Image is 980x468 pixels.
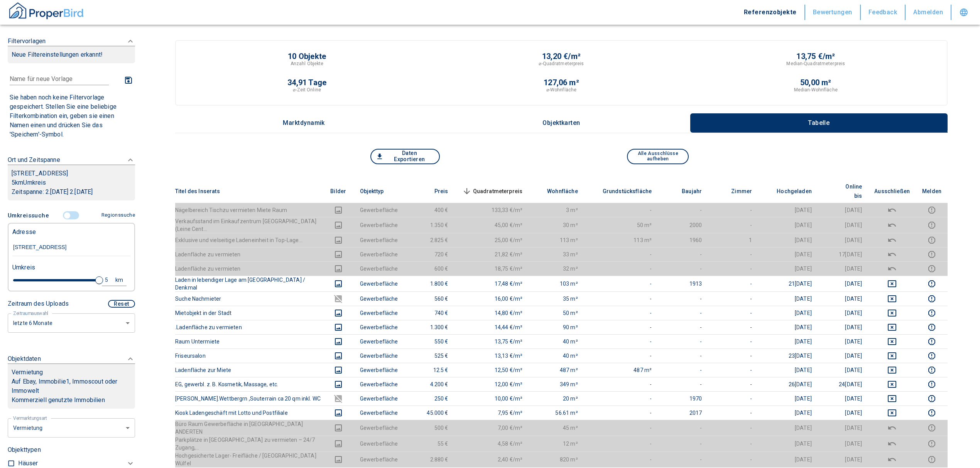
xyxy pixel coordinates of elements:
div: 5 [104,275,118,285]
img: ProperBird Logo and Home Button [8,1,85,20]
button: report this listing [922,408,941,417]
button: Daten Exportieren [370,149,440,164]
td: 18,75 €/m² [455,261,529,276]
td: 21,82 €/m² [455,247,529,261]
button: report this listing [922,264,941,273]
button: report this listing [922,308,941,318]
td: 14,80 €/m² [455,306,529,320]
td: 25,00 €/m² [455,233,529,247]
button: images [329,337,348,346]
p: 13,75 €/m² [796,52,835,60]
td: Gewerbefläche [354,291,404,306]
td: [DATE] [818,233,868,247]
td: Gewerbefläche [354,436,404,451]
p: Auf Ebay, Immobilie1, Immoscout oder Immowelt [12,377,131,396]
td: Gewerbefläche [354,276,404,291]
td: Gewerbefläche [354,217,404,233]
p: Median-Quadratmeterpreis [786,60,845,67]
td: - [708,363,758,377]
button: deselect this listing [874,279,910,288]
button: report this listing [922,205,941,215]
td: 14,44 €/m² [455,320,529,334]
p: Objektdaten [8,354,41,364]
td: 740 € [404,306,455,320]
button: report this listing [922,250,941,259]
td: - [708,420,758,436]
td: [DATE] [818,261,868,276]
td: [DATE] [758,334,818,348]
p: Marktdynamik [283,120,325,126]
th: Kiosk Ladengeschäft mit Lotto und Postfiliale [175,406,323,420]
td: [DATE] [818,406,868,420]
th: EG, gewerbl. z. B. Kosmetik, Massage, etc. [175,377,323,391]
td: [DATE] [818,217,868,233]
div: letzte 6 Monate [8,417,135,438]
p: Anzahl Objekte [291,60,324,67]
p: 13,20 €/m² [542,52,581,60]
td: - [584,451,658,467]
td: - [658,348,708,363]
p: Adresse [12,227,36,237]
td: 21[DATE] [758,276,818,291]
td: 1 [708,233,758,247]
td: 1960 [658,233,708,247]
td: [DATE] [758,436,818,451]
td: [DATE] [818,436,868,451]
td: [DATE] [758,261,818,276]
button: images [329,394,348,403]
button: deselect this listing [874,455,910,464]
td: 17[DATE] [818,247,868,261]
td: - [708,334,758,348]
p: 5 km Umkreis [12,178,131,187]
td: - [584,261,658,276]
td: [DATE] [758,420,818,436]
td: Gewerbefläche [354,377,404,391]
button: Regionssuche [98,209,135,222]
td: [DATE] [758,320,818,334]
td: - [584,306,658,320]
button: images [329,250,348,259]
button: images [329,279,348,288]
p: ⌀-Zeit Online [293,86,321,93]
td: [DATE] [818,334,868,348]
td: 12,50 €/m² [455,363,529,377]
td: 12.5 € [404,363,455,377]
button: 5km [102,274,127,286]
th: [PERSON_NAME].Wettbergrn ,Souterrain ca 20 qm inkl. WC [175,391,323,406]
td: 30 m² [529,217,584,233]
td: 4.200 € [404,377,455,391]
td: - [584,420,658,436]
td: 349 m² [529,377,584,391]
div: ObjektdatenVermietungAuf Ebay, Immobilie1, Immoscout oder ImmoweltKommerziell genutzte Immobilien [8,347,135,416]
button: deselect this listing [874,423,910,433]
td: Gewerbefläche [354,391,404,406]
td: 2.880 € [404,451,455,467]
td: 2017 [658,406,708,420]
td: [DATE] [758,217,818,233]
p: [STREET_ADDRESS] [12,169,131,178]
td: Gewerbefläche [354,363,404,377]
td: Gewerbefläche [354,334,404,348]
button: report this listing [922,323,941,332]
td: 45 m² [529,420,584,436]
p: ⌀-Quadratmeterpreis [539,60,584,67]
td: [DATE] [758,291,818,306]
td: 20 m² [529,391,584,406]
td: 103 m² [529,276,584,291]
button: deselect this listing [874,308,910,318]
td: Gewerbefläche [354,451,404,467]
td: - [584,436,658,451]
button: deselect this listing [874,323,910,332]
td: 487 m² [529,363,584,377]
button: images [329,236,348,245]
td: Gewerbefläche [354,406,404,420]
td: 45,00 €/m² [455,217,529,233]
td: - [658,451,708,467]
td: 250 € [404,391,455,406]
td: 13,13 €/m² [455,348,529,363]
td: 487 m² [584,363,658,377]
td: - [658,377,708,391]
td: Gewerbefläche [354,348,404,363]
button: Alle Ausschlüsse aufheben [627,149,689,164]
td: 55 € [404,436,455,451]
